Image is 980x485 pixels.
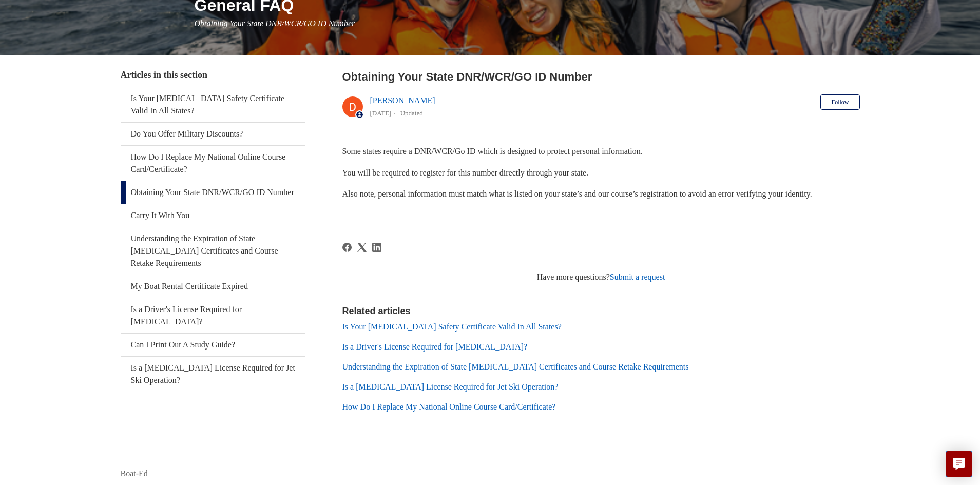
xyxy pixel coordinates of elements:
[342,243,352,252] svg: Share this page on Facebook
[400,109,423,117] li: Updated
[357,243,367,252] svg: Share this page on X Corp
[121,275,305,298] a: My Boat Rental Certificate Expired
[121,357,305,392] a: Is a [MEDICAL_DATA] License Required for Jet Ski Operation?
[372,243,381,252] svg: Share this page on LinkedIn
[342,243,352,252] a: Facebook
[342,362,689,371] a: Understanding the Expiration of State [MEDICAL_DATA] Certificates and Course Retake Requirements
[370,96,435,105] a: [PERSON_NAME]
[342,342,528,351] a: Is a Driver's License Required for [MEDICAL_DATA]?
[121,468,148,480] a: Boat-Ed
[121,227,305,275] a: Understanding the Expiration of State [MEDICAL_DATA] Certificates and Course Retake Requirements
[342,147,643,156] span: Some states require a DNR/WCR/Go ID which is designed to protect personal information.
[121,204,305,227] a: Carry It With You
[121,70,207,80] span: Articles in this section
[370,109,392,117] time: 03/01/2024, 16:50
[121,298,305,333] a: Is a Driver's License Required for [MEDICAL_DATA]?
[195,19,355,28] span: Obtaining Your State DNR/WCR/GO ID Number
[121,123,305,145] a: Do You Offer Military Discounts?
[121,146,305,181] a: How Do I Replace My National Online Course Card/Certificate?
[342,271,860,283] div: Have more questions?
[342,322,562,331] a: Is Your [MEDICAL_DATA] Safety Certificate Valid In All States?
[372,243,381,252] a: LinkedIn
[121,87,305,122] a: Is Your [MEDICAL_DATA] Safety Certificate Valid In All States?
[342,382,559,391] a: Is a [MEDICAL_DATA] License Required for Jet Ski Operation?
[121,181,305,204] a: Obtaining Your State DNR/WCR/GO ID Number
[610,273,665,281] a: Submit a request
[342,402,556,411] a: How Do I Replace My National Online Course Card/Certificate?
[342,168,589,177] span: You will be required to register for this number directly through your state.
[946,451,972,477] button: Live chat
[342,304,860,318] h2: Related articles
[121,334,305,356] a: Can I Print Out A Study Guide?
[820,94,859,110] button: Follow Article
[342,68,860,85] h2: Obtaining Your State DNR/WCR/GO ID Number
[342,189,812,198] span: Also note, personal information must match what is listed on your state’s and our course’s regist...
[357,243,367,252] a: X Corp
